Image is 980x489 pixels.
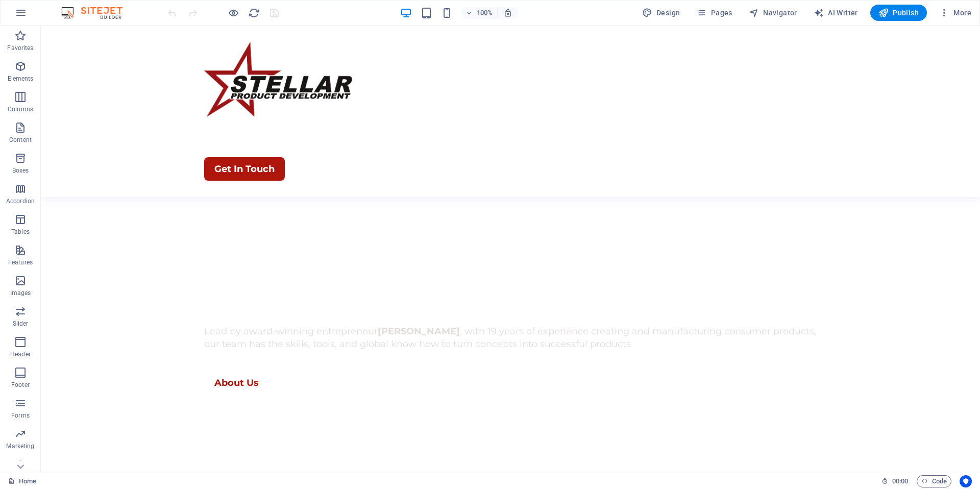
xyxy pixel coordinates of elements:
[692,5,736,21] button: Pages
[638,5,684,21] button: Design
[960,475,972,487] button: Usercentrics
[11,411,30,420] p: Forms
[167,436,309,469] div: 50
[814,8,858,18] span: AI Writer
[9,136,32,144] p: Content
[899,477,901,485] span: :
[745,5,801,21] button: Navigator
[917,475,951,487] button: Code
[8,475,36,487] a: Click to cancel selection. Double-click to open Pages
[248,7,260,19] i: Reload page
[227,7,239,19] button: Click here to leave preview mode and continue editing
[11,381,30,389] p: Footer
[13,320,29,328] p: Slider
[59,7,135,19] img: Editor Logo
[12,166,29,175] p: Boxes
[248,7,260,19] button: reload
[503,8,512,17] i: On resize automatically adjust zoom level to fit chosen device.
[881,475,909,487] h6: Session time
[8,105,33,113] p: Columns
[477,7,493,19] h6: 100%
[892,475,908,487] span: 00 00
[810,5,862,21] button: AI Writer
[10,350,31,358] p: Header
[749,8,797,18] span: Navigator
[921,475,947,487] span: Code
[10,289,31,297] p: Images
[461,7,498,19] button: 100%
[696,8,732,18] span: Pages
[939,8,971,18] span: More
[878,8,919,18] span: Publish
[8,75,34,83] p: Elements
[11,228,30,236] p: Tables
[870,5,927,21] button: Publish
[7,44,33,52] p: Favorites
[6,197,35,205] p: Accordion
[8,258,33,266] p: Features
[6,442,34,450] p: Marketing
[638,5,684,21] div: Design (Ctrl+Alt+Y)
[935,5,975,21] button: More
[642,8,680,18] span: Design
